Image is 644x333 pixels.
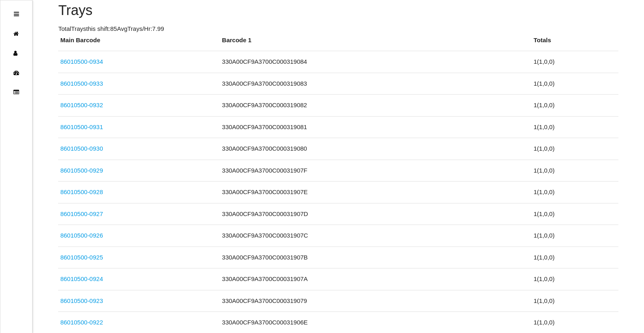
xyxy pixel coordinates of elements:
[531,116,618,138] td: 1 ( 1 , 0 , 0 )
[220,225,531,247] td: 330A00CF9A3700C00031907C
[60,275,103,282] a: 86010500-0924
[60,102,103,108] a: 86010500-0932
[60,123,103,130] a: 86010500-0931
[220,51,531,73] td: 330A00CF9A3700C000319084
[531,160,618,182] td: 1 ( 1 , 0 , 0 )
[60,210,103,217] a: 86010500-0927
[58,3,618,18] h4: Trays
[220,247,531,268] td: 330A00CF9A3700C00031907B
[531,73,618,95] td: 1 ( 1 , 0 , 0 )
[531,290,618,312] td: 1 ( 1 , 0 , 0 )
[60,297,103,304] a: 86010500-0923
[60,254,103,261] a: 86010500-0925
[531,203,618,225] td: 1 ( 1 , 0 , 0 )
[531,268,618,290] td: 1 ( 1 , 0 , 0 )
[60,167,103,174] a: 86010500-0929
[60,80,103,87] a: 86010500-0933
[220,73,531,95] td: 330A00CF9A3700C000319083
[58,24,618,34] p: Total Trays this shift: 85 Avg Trays /Hr: 7.99
[531,182,618,203] td: 1 ( 1 , 0 , 0 )
[220,268,531,290] td: 330A00CF9A3700C00031907A
[220,95,531,117] td: 330A00CF9A3700C000319082
[60,319,103,326] a: 86010500-0922
[58,36,220,51] th: Main Barcode
[60,58,103,65] a: 86010500-0934
[531,225,618,247] td: 1 ( 1 , 0 , 0 )
[531,36,618,51] th: Totals
[531,95,618,117] td: 1 ( 1 , 0 , 0 )
[220,203,531,225] td: 330A00CF9A3700C00031907D
[60,188,103,195] a: 86010500-0928
[60,232,103,239] a: 86010500-0926
[220,116,531,138] td: 330A00CF9A3700C000319081
[531,51,618,73] td: 1 ( 1 , 0 , 0 )
[531,247,618,268] td: 1 ( 1 , 0 , 0 )
[531,138,618,160] td: 1 ( 1 , 0 , 0 )
[220,290,531,312] td: 330A00CF9A3700C000319079
[14,4,19,24] div: Open
[220,182,531,203] td: 330A00CF9A3700C00031907E
[60,145,103,152] a: 86010500-0930
[220,36,531,51] th: Barcode 1
[220,138,531,160] td: 330A00CF9A3700C000319080
[220,160,531,182] td: 330A00CF9A3700C00031907F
